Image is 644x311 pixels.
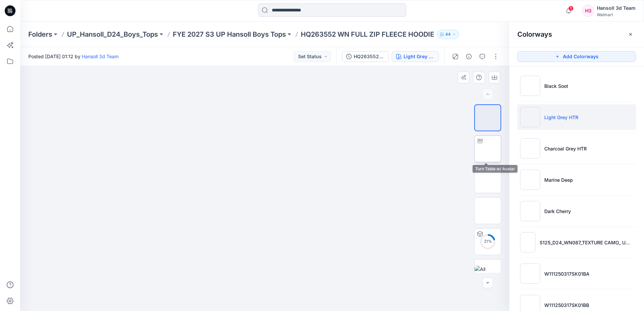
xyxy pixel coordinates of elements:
div: HQ263552_ADM FC_WN FULL ZIP FLEECE HOODIE [354,53,385,60]
p: Marine Deep [544,176,573,183]
button: 44 [437,30,459,39]
button: Add Colorways [517,51,636,62]
img: Charcoal Grey HTR [520,138,540,159]
span: Posted [DATE] 01:12 by [28,53,119,60]
button: HQ263552_ADM FC_WN FULL ZIP FLEECE HOODIE [342,51,389,62]
a: FYE 2027 S3 UP Hansoll Boys Tops [173,30,286,39]
a: Folders [28,30,52,39]
p: W111250317SK01BA [544,270,589,277]
p: Charcoal Grey HTR [544,145,587,152]
button: Light Grey HTR [392,51,439,62]
p: 44 [445,31,451,38]
div: H3 [582,5,594,17]
p: Light Grey HTR [544,114,578,121]
img: Light Grey HTR [520,107,540,127]
img: Black Soot [520,76,540,96]
p: W111250317SK01BB [544,302,589,309]
div: Hansoll 3d Team [597,4,636,12]
img: W111250317SK01BA [520,264,540,284]
p: HQ263552 WN FULL ZIP FLEECE HOODIE [301,30,434,39]
img: Dark Cherry [520,201,540,221]
a: Hansoll 3d Team [82,54,119,59]
div: Walmart [597,12,636,17]
h2: Colorways [517,30,552,38]
button: Details [463,51,474,62]
p: Black Soot [544,82,568,90]
div: Light Grey HTR [404,53,434,60]
div: 21 % [480,239,496,244]
img: All colorways [475,266,501,280]
span: 1 [568,6,574,11]
p: S125_D24_WN087_TEXTURE CAMO_ UNIFORM GREEN [540,239,633,246]
a: UP_Hansoll_D24_Boys_Tops [67,30,158,39]
p: Dark Cherry [544,208,571,215]
img: Marine Deep [520,170,540,190]
img: S125_D24_WN087_TEXTURE CAMO_ UNIFORM GREEN [520,232,536,252]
